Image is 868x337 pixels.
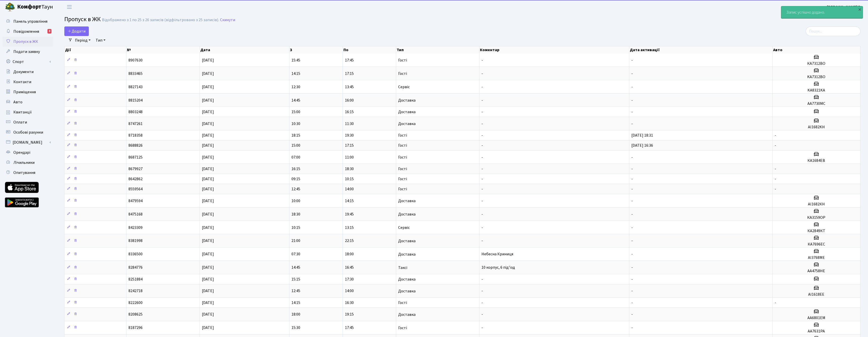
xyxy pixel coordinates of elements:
[775,269,858,273] h5: AA4758HE
[631,288,633,294] span: -
[345,265,354,270] span: 16:45
[631,121,633,127] span: -
[631,155,633,160] span: -
[128,186,143,192] span: 8559564
[343,46,396,53] th: По
[13,99,22,105] span: Авто
[13,89,36,95] span: Приміщення
[291,57,300,63] span: 15:45
[291,238,300,244] span: 21:00
[398,143,407,147] span: Гості
[345,166,354,172] span: 18:30
[398,301,407,305] span: Гості
[345,225,354,230] span: 13:15
[3,87,53,97] a: Приміщення
[345,143,354,148] span: 17:15
[481,277,483,282] span: -
[291,198,300,204] span: 10:00
[63,3,76,11] button: Переключити навігацію
[398,239,416,243] span: Доставка
[775,158,858,163] h5: КА1684ЕВ
[202,57,214,63] span: [DATE]
[481,98,483,103] span: -
[481,84,483,90] span: -
[128,198,143,204] span: 8479594
[291,109,300,115] span: 15:00
[291,325,300,331] span: 15:30
[345,57,354,63] span: 17:45
[775,292,858,297] h5: AI1618EE
[13,49,40,54] span: Подати заявку
[345,238,354,244] span: 22:15
[781,6,863,18] div: Запис успішно додано.
[202,98,214,103] span: [DATE]
[3,97,53,107] a: Авто
[202,155,214,160] span: [DATE]
[481,252,513,257] span: Небесна Криниця
[631,265,633,270] span: -
[631,186,633,192] span: -
[64,15,101,24] span: Пропуск в ЖК
[345,252,354,257] span: 18:00
[631,252,633,257] span: -
[128,312,143,317] span: 8208625
[3,47,53,57] a: Подати заявку
[398,199,416,203] span: Доставка
[13,39,38,44] span: Пропуск в ЖК
[202,133,214,138] span: [DATE]
[345,133,354,138] span: 19:30
[202,166,214,172] span: [DATE]
[202,109,214,115] span: [DATE]
[481,109,483,115] span: -
[3,137,53,147] a: [DOMAIN_NAME]
[398,72,407,76] span: Гості
[631,57,633,63] span: -
[775,300,776,305] span: -
[5,2,15,12] img: logo.png
[202,186,214,192] span: [DATE]
[345,109,354,115] span: 16:15
[775,215,858,220] h5: КА3159ОР
[202,288,214,294] span: [DATE]
[775,166,776,172] span: -
[128,265,143,270] span: 8284776
[481,325,483,331] span: -
[806,26,860,36] input: Пошук...
[291,71,300,76] span: 14:15
[128,57,143,63] span: 8907630
[291,300,300,305] span: 14:15
[631,312,633,317] span: -
[47,29,51,34] div: 3
[102,18,219,22] div: Відображено з 1 по 25 з 26 записів (відфільтровано з 25 записів).
[775,242,858,247] h5: КА7696ЕС
[3,37,53,47] a: Пропуск в ЖК
[631,176,633,182] span: -
[345,277,354,282] span: 17:30
[128,121,143,127] span: 8747261
[202,71,214,76] span: [DATE]
[481,238,483,244] span: -
[68,28,86,34] span: Додати
[202,225,214,230] span: [DATE]
[398,155,407,159] span: Гості
[827,4,862,10] b: [PERSON_NAME] В.
[345,288,354,294] span: 14:00
[775,61,858,66] h5: КА7312ВО
[345,325,354,331] span: 17:45
[481,265,515,270] span: 10 корпус, 6 під'їзд
[398,85,410,89] span: Сервіс
[631,84,633,90] span: -
[631,143,653,148] span: [DATE] 16:36
[345,84,354,90] span: 13:45
[345,312,354,317] span: 19:15
[345,198,354,204] span: 14:15
[202,312,214,317] span: [DATE]
[17,3,53,11] span: Таун
[202,198,214,204] span: [DATE]
[345,300,354,305] span: 16:30
[775,202,858,207] h5: АІ1682КН
[291,84,300,90] span: 12:30
[291,143,300,148] span: 15:00
[398,133,407,137] span: Гості
[631,238,633,244] span: -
